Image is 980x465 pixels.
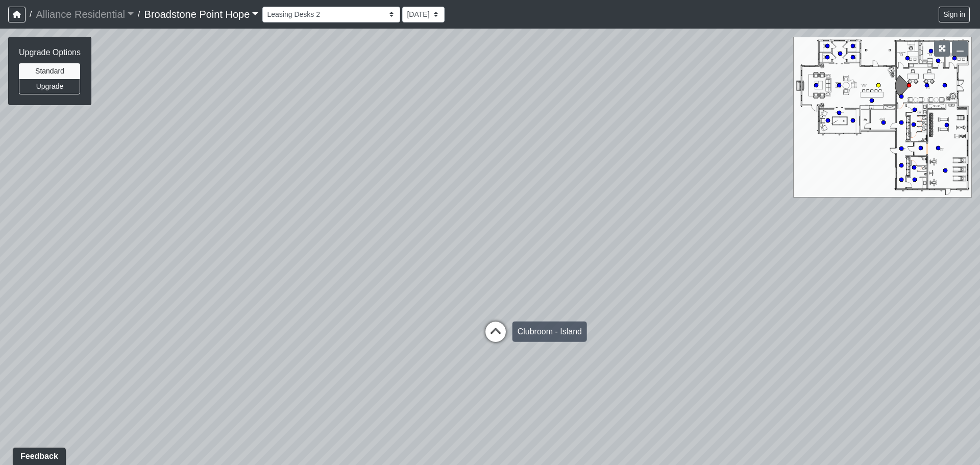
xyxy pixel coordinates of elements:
[939,7,970,22] button: Sign in
[144,4,259,25] a: Broadstone Point Hope
[512,322,587,342] div: Clubroom - Island
[26,4,36,25] span: /
[8,445,68,465] iframe: Ybug feedback widget
[36,4,134,25] a: Alliance Residential
[19,79,80,94] button: Upgrade
[19,63,80,79] button: Standard
[134,4,144,25] span: /
[19,47,81,57] h6: Upgrade Options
